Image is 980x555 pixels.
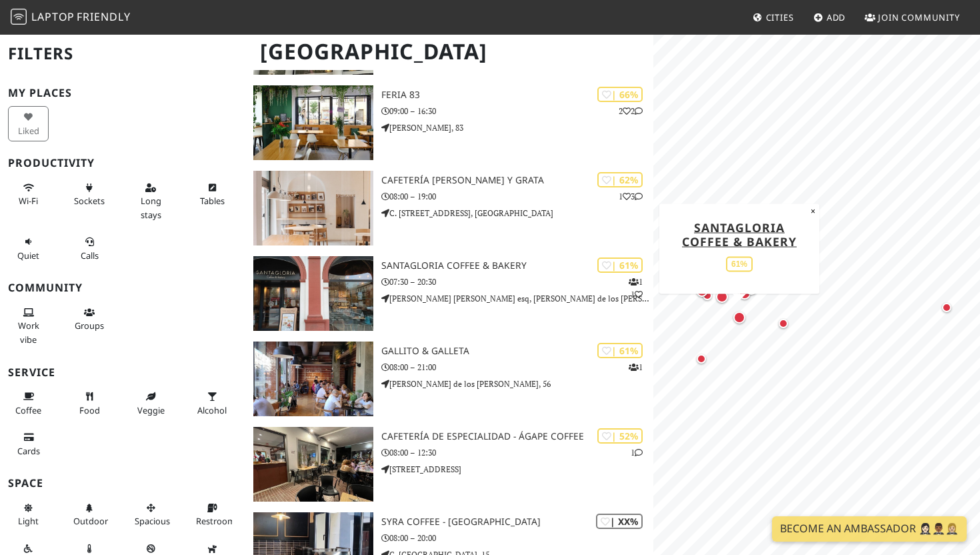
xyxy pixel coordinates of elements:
[747,5,799,29] a: Cities
[69,302,110,337] button: Groups
[69,177,110,212] button: Sockets
[631,446,643,459] p: 1
[131,177,171,225] button: Long stays
[17,249,39,261] span: Quiet
[381,378,653,390] p: [PERSON_NAME] de los [PERSON_NAME], 56
[75,320,104,332] span: Group tables
[8,33,237,74] h2: Filters
[245,342,654,416] a: Gallito & Galleta | 61% 1 Gallito & Galleta 08:00 – 21:00 [PERSON_NAME] de los [PERSON_NAME], 56
[381,175,653,186] h3: Cafetería [PERSON_NAME] y Grata
[381,346,653,357] h3: Gallito & Galleta
[693,351,709,367] div: Map marker
[693,282,711,300] div: Map marker
[18,515,39,527] span: Natural light
[196,515,235,527] span: Restroom
[381,431,653,442] h3: Cafetería de Especialidad - Ágape Coffee
[8,231,49,266] button: Quiet
[245,171,654,245] a: Cafetería Plácido y Grata | 62% 13 Cafetería [PERSON_NAME] y Grata 08:00 – 19:00 C. [STREET_ADDRE...
[31,9,75,24] span: Laptop
[381,463,653,476] p: [STREET_ADDRESS]
[192,497,233,532] button: Restroom
[253,427,373,502] img: Cafetería de Especialidad - Ágape Coffee
[381,361,653,374] p: 08:00 – 21:00
[245,85,654,160] a: Feria 83 | 66% 22 Feria 83 09:00 – 16:30 [PERSON_NAME], 83
[682,219,797,249] a: Santagloria Coffee & Bakery
[878,11,960,23] span: Join Community
[619,105,643,117] p: 2 2
[766,11,794,23] span: Cities
[381,190,653,203] p: 08:00 – 19:00
[141,195,161,220] span: Long stays
[381,292,653,305] p: [PERSON_NAME] [PERSON_NAME] esq, [PERSON_NAME] de los [PERSON_NAME]
[192,386,233,421] button: Alcohol
[69,231,110,266] button: Calls
[8,497,49,532] button: Light
[8,477,237,490] h3: Space
[19,195,38,207] span: Stable Wi-Fi
[245,427,654,502] a: Cafetería de Especialidad - Ágape Coffee | 52% 1 Cafetería de Especialidad - Ágape Coffee 08:00 –...
[807,203,819,218] button: Close popup
[15,404,41,416] span: Coffee
[381,260,653,271] h3: Santagloria Coffee & Bakery
[79,404,100,416] span: Food
[381,105,653,117] p: 09:00 – 16:30
[699,288,715,304] div: Map marker
[726,256,753,271] div: 61%
[8,302,49,350] button: Work vibe
[8,366,237,379] h3: Service
[597,257,643,273] div: | 61%
[8,87,237,99] h3: My Places
[253,171,373,245] img: Cafetería Plácido y Grata
[11,9,27,25] img: LaptopFriendly
[596,514,643,529] div: | XX%
[597,87,643,102] div: | 66%
[81,249,99,261] span: Video/audio calls
[629,361,643,374] p: 1
[197,404,227,416] span: Alcohol
[69,386,110,421] button: Food
[74,195,105,207] span: Power sockets
[736,285,753,302] div: Map marker
[135,515,170,527] span: Spacious
[619,190,643,203] p: 1 3
[731,309,748,326] div: Map marker
[775,316,791,332] div: Map marker
[245,256,654,331] a: Santagloria Coffee & Bakery | 61% 11 Santagloria Coffee & Bakery 07:30 – 20:30 [PERSON_NAME] [PER...
[253,342,373,416] img: Gallito & Galleta
[17,445,40,457] span: Credit cards
[381,446,653,459] p: 08:00 – 12:30
[8,426,49,462] button: Cards
[18,320,39,345] span: People working
[69,497,110,532] button: Outdoor
[808,5,851,29] a: Add
[131,497,171,532] button: Spacious
[73,515,108,527] span: Outdoor area
[381,89,653,101] h3: Feria 83
[11,6,131,29] a: LaptopFriendly LaptopFriendly
[253,85,373,160] img: Feria 83
[8,282,237,294] h3: Community
[827,11,846,23] span: Add
[131,386,171,421] button: Veggie
[381,121,653,134] p: [PERSON_NAME], 83
[597,172,643,187] div: | 62%
[200,195,225,207] span: Work-friendly tables
[707,277,725,294] div: Map marker
[713,288,731,306] div: Map marker
[381,207,653,219] p: C. [STREET_ADDRESS], [GEOGRAPHIC_DATA]
[597,428,643,444] div: | 52%
[629,275,643,301] p: 1 1
[381,532,653,544] p: 08:00 – 20:00
[859,5,965,29] a: Join Community
[8,177,49,212] button: Wi-Fi
[249,33,651,70] h1: [GEOGRAPHIC_DATA]
[8,386,49,421] button: Coffee
[8,157,237,169] h3: Productivity
[137,404,165,416] span: Veggie
[743,280,760,298] div: Map marker
[381,516,653,528] h3: Syra Coffee - [GEOGRAPHIC_DATA]
[381,275,653,288] p: 07:30 – 20:30
[253,256,373,331] img: Santagloria Coffee & Bakery
[192,177,233,212] button: Tables
[597,343,643,358] div: | 61%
